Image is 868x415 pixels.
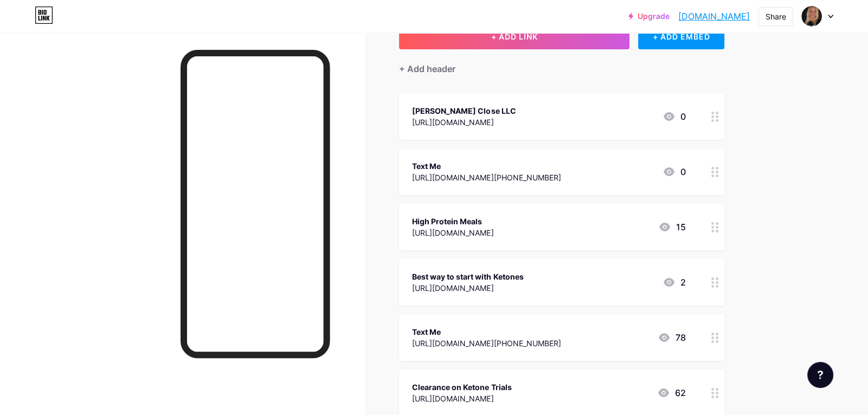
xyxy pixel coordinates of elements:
span: + ADD LINK [491,32,538,41]
div: [URL][DOMAIN_NAME] [412,116,516,128]
div: Text Me [412,160,561,172]
div: 2 [663,276,685,289]
div: 0 [663,110,685,123]
div: 0 [663,165,685,178]
a: Upgrade [628,12,670,21]
div: [URL][DOMAIN_NAME] [412,227,493,238]
div: Best way to start with Ketones [412,271,523,282]
div: [PERSON_NAME] Close LLC [412,105,516,116]
div: 78 [658,331,685,344]
div: High Protein Meals [412,216,493,227]
img: Tanya Close [801,6,822,27]
div: 15 [658,221,685,234]
div: [URL][DOMAIN_NAME] [412,282,523,294]
div: [URL][DOMAIN_NAME][PHONE_NUMBER] [412,338,561,349]
a: [DOMAIN_NAME] [678,10,750,23]
div: + ADD EMBED [638,23,724,49]
div: [URL][DOMAIN_NAME] [412,393,511,404]
button: + ADD LINK [399,23,629,49]
div: [URL][DOMAIN_NAME][PHONE_NUMBER] [412,172,561,183]
div: Clearance on Ketone Trials [412,381,511,393]
div: Share [766,11,786,22]
div: 62 [657,386,685,399]
div: Text Me [412,326,561,338]
div: + Add header [399,62,455,75]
